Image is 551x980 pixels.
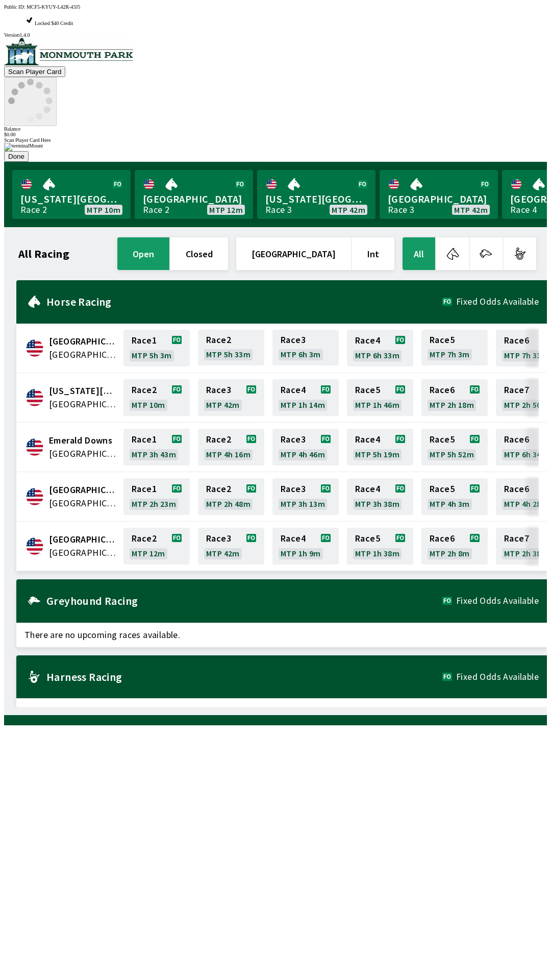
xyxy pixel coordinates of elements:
[456,298,539,306] span: Fixed Odds Available
[132,549,165,557] span: MTP 12m
[355,351,399,359] span: MTP 6h 33m
[4,151,29,162] button: Done
[504,500,548,508] span: MTP 4h 28m
[18,250,69,258] h1: All Racing
[4,38,133,65] img: venue logo
[123,330,190,366] a: Race1MTP 5h 3m
[456,597,539,605] span: Fixed Odds Available
[206,336,231,344] span: Race 2
[430,336,455,344] span: Race 5
[49,533,117,546] span: Monmouth Park
[281,500,325,508] span: MTP 3h 13m
[132,500,176,508] span: MTP 2h 23m
[355,549,399,557] span: MTP 1h 38m
[206,350,251,358] span: MTP 5h 33m
[20,192,122,206] span: [US_STATE][GEOGRAPHIC_DATA]
[347,330,413,366] a: Race4MTP 6h 33m
[355,534,380,543] span: Race 5
[430,435,455,444] span: Race 5
[281,336,306,344] span: Race 3
[49,497,117,510] span: United States
[46,673,442,681] h2: Harness Racing
[20,206,47,214] div: Race 2
[430,534,455,543] span: Race 6
[272,429,339,465] a: Race3MTP 4h 46m
[281,549,321,557] span: MTP 1h 9m
[352,237,394,270] button: Int
[206,401,240,409] span: MTP 42m
[198,379,264,416] a: Race3MTP 42m
[430,500,470,508] span: MTP 4h 3m
[272,528,339,565] a: Race4MTP 1h 9m
[272,478,339,515] a: Race3MTP 3h 13m
[123,379,190,416] a: Race2MTP 10m
[430,485,455,493] span: Race 5
[355,336,380,345] span: Race 4
[49,447,117,460] span: United States
[206,549,240,557] span: MTP 42m
[504,549,548,557] span: MTP 2h 38m
[504,435,529,444] span: Race 6
[46,298,442,306] h2: Horse Racing
[49,335,117,348] span: Canterbury Park
[209,206,243,214] span: MTP 12m
[49,348,117,361] span: United States
[355,435,380,444] span: Race 4
[132,450,176,458] span: MTP 3h 43m
[430,450,474,458] span: MTP 5h 52m
[236,237,351,270] button: [GEOGRAPHIC_DATA]
[206,386,231,394] span: Race 3
[265,206,292,214] div: Race 3
[454,206,488,214] span: MTP 42m
[403,237,435,270] button: All
[265,192,367,206] span: [US_STATE][GEOGRAPHIC_DATA]
[198,429,264,465] a: Race2MTP 4h 16m
[206,485,231,493] span: Race 2
[46,597,442,605] h2: Greyhound Racing
[49,398,117,411] span: United States
[281,350,321,358] span: MTP 6h 3m
[347,528,413,565] a: Race5MTP 1h 38m
[504,386,529,394] span: Race 7
[143,192,245,206] span: [GEOGRAPHIC_DATA]
[504,336,529,345] span: Race 6
[347,429,413,465] a: Race4MTP 5h 19m
[430,401,474,409] span: MTP 2h 18m
[49,384,117,398] span: Delaware Park
[347,379,413,416] a: Race5MTP 1h 46m
[4,137,547,143] div: Scan Player Card Here
[206,500,251,508] span: MTP 2h 48m
[504,485,529,493] span: Race 6
[4,4,547,10] div: Public ID:
[123,429,190,465] a: Race1MTP 3h 43m
[281,386,306,394] span: Race 4
[332,206,365,214] span: MTP 42m
[272,330,339,366] a: Race3MTP 6h 3m
[355,500,399,508] span: MTP 3h 38m
[170,237,228,270] button: closed
[123,478,190,515] a: Race1MTP 2h 23m
[504,351,548,359] span: MTP 7h 33m
[132,401,165,409] span: MTP 10m
[132,336,157,345] span: Race 1
[16,623,547,647] span: There are no upcoming races available.
[132,386,157,394] span: Race 2
[49,483,117,497] span: Fairmount Park
[421,330,488,366] a: Race5MTP 7h 3m
[132,534,157,543] span: Race 2
[143,206,169,214] div: Race 2
[4,66,65,77] button: Scan Player Card
[27,4,81,10] span: MCF5-KYUY-L42R-43J5
[504,401,548,409] span: MTP 2h 50m
[430,386,455,394] span: Race 6
[198,330,264,366] a: Race2MTP 5h 33m
[421,478,488,515] a: Race5MTP 4h 3m
[257,170,375,219] a: [US_STATE][GEOGRAPHIC_DATA]Race 3MTP 42m
[421,528,488,565] a: Race6MTP 2h 8m
[281,435,306,444] span: Race 3
[198,528,264,565] a: Race3MTP 42m
[132,435,157,444] span: Race 1
[35,20,73,26] span: Locked $40 Credit
[117,237,169,270] button: open
[430,549,470,557] span: MTP 2h 8m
